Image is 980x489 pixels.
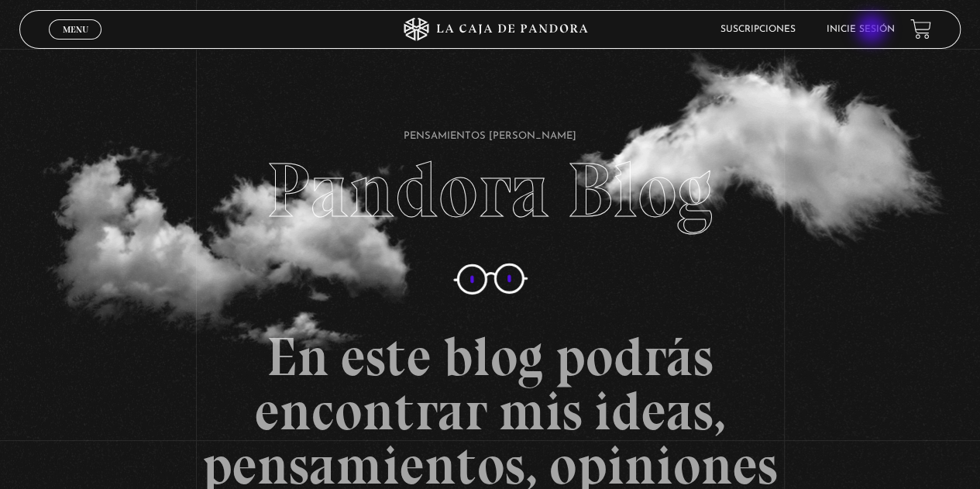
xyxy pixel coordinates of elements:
[910,19,931,40] a: View your shopping cart
[404,131,576,141] span: Pensamientos [PERSON_NAME]
[63,25,88,34] span: Menu
[720,25,796,34] a: Suscripciones
[827,25,895,34] a: Inicie sesión
[266,74,714,229] h1: Pandora Blog
[57,37,94,48] span: Cerrar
